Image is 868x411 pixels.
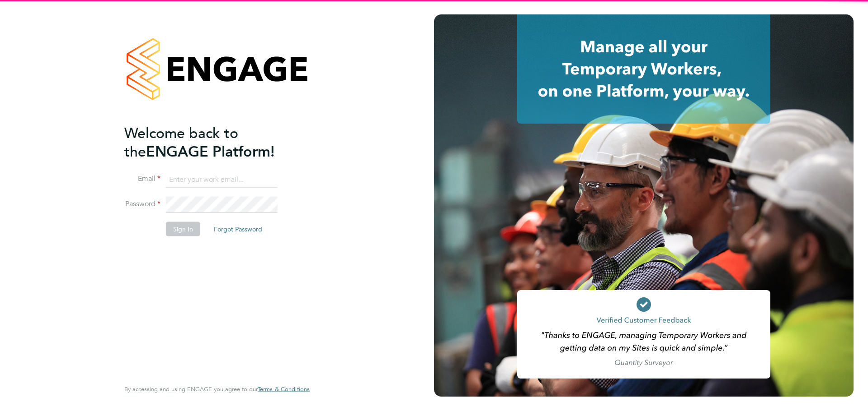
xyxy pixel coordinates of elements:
button: Sign In [166,222,200,236]
span: Welcome back to the [124,124,238,160]
h2: ENGAGE Platform! [124,124,301,161]
button: Forgot Password [207,222,269,236]
span: By accessing and using ENGAGE you agree to our [124,385,310,393]
label: Email [124,174,160,184]
a: Terms & Conditions [258,386,310,393]
input: Enter your work email... [166,171,278,188]
span: Terms & Conditions [258,385,310,393]
label: Password [124,199,160,209]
